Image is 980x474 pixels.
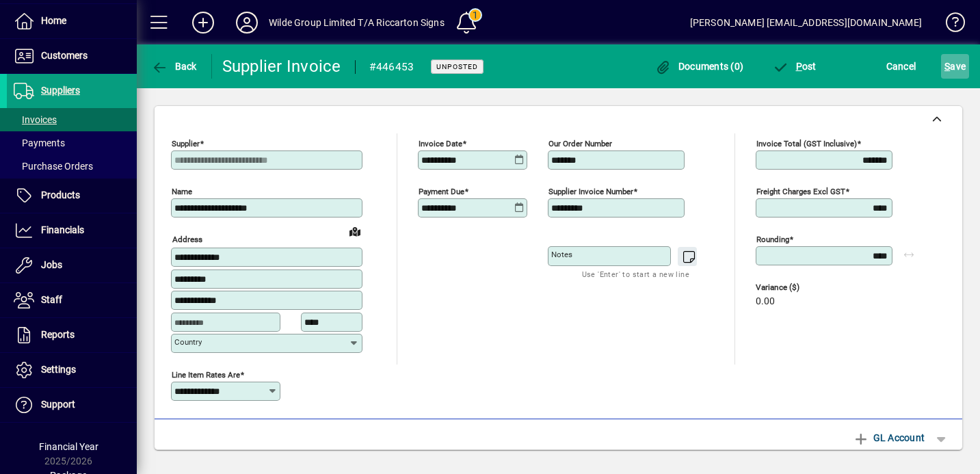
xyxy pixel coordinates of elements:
span: Purchase Orders [14,161,93,172]
span: ost [772,61,817,72]
div: Supplier Invoice [222,55,341,77]
a: Knowledge Base [936,3,963,47]
a: Reports [7,318,137,352]
a: Customers [7,39,137,73]
mat-label: Invoice Total (GST inclusive) [756,139,857,148]
mat-label: Invoice date [419,139,462,148]
a: Purchase Orders [7,155,137,178]
span: Support [41,399,75,410]
span: GL Account [853,427,925,449]
span: Invoices [14,114,57,125]
span: Documents (0) [654,61,743,72]
a: Settings [7,353,137,387]
mat-label: Notes [551,250,572,259]
a: Financials [7,213,137,248]
span: S [944,61,950,72]
span: Cancel [886,55,916,77]
span: Customers [41,50,88,61]
mat-label: Payment due [419,187,464,196]
span: Settings [41,364,76,375]
a: Support [7,388,137,422]
a: View on map [344,220,366,242]
a: Invoices [7,108,137,131]
mat-label: Rounding [756,235,789,244]
mat-label: Supplier invoice number [548,187,633,196]
mat-label: Our order number [548,139,612,148]
mat-label: Supplier [172,139,200,148]
a: Staff [7,283,137,317]
div: Wilde Group Limited T/A Riccarton Signs [269,12,445,34]
button: Profile [225,10,269,35]
button: Documents (0) [651,54,747,79]
span: Back [151,61,197,72]
button: Save [941,54,969,79]
a: Home [7,4,137,38]
button: GL Account [846,425,931,450]
span: Jobs [41,259,62,270]
span: Unposted [436,62,478,71]
a: Jobs [7,248,137,282]
button: Back [148,54,200,79]
span: Variance ($) [756,283,838,292]
mat-label: Freight charges excl GST [756,187,845,196]
button: Post [769,54,820,79]
mat-label: Country [174,337,202,347]
span: Financials [41,224,84,235]
span: Reports [41,329,75,340]
span: Products [41,189,80,200]
button: Add [181,10,225,35]
div: [PERSON_NAME] [EMAIL_ADDRESS][DOMAIN_NAME] [690,12,922,34]
span: Staff [41,294,62,305]
span: Home [41,15,66,26]
mat-label: Line item rates are [172,369,240,379]
button: Cancel [883,54,920,79]
a: Payments [7,131,137,155]
mat-hint: Use 'Enter' to start a new line [582,266,689,282]
span: Financial Year [39,441,98,452]
div: #446453 [369,56,414,78]
span: Suppliers [41,85,80,96]
a: Products [7,179,137,213]
mat-label: Name [172,187,192,196]
span: ave [944,55,966,77]
app-page-header-button: Back [137,54,212,79]
span: Payments [14,137,65,148]
span: P [796,61,802,72]
span: 0.00 [756,296,775,307]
